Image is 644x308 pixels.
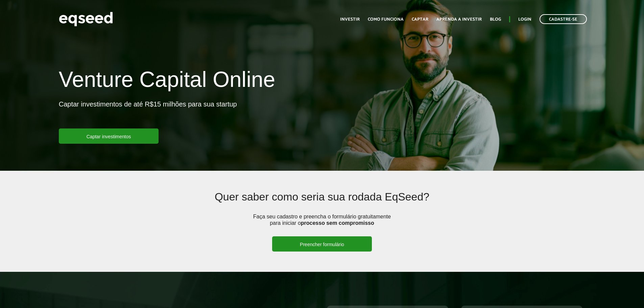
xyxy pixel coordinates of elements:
[59,128,159,144] a: Captar investimentos
[518,17,531,22] a: Login
[112,191,531,213] h2: Quer saber como seria sua rodada EqSeed?
[59,10,113,28] img: EqSeed
[412,17,428,22] a: Captar
[301,220,374,226] strong: processo sem compromisso
[251,213,393,236] p: Faça seu cadastro e preencha o formulário gratuitamente para iniciar o
[59,68,275,95] h1: Venture Capital Online
[340,17,360,22] a: Investir
[368,17,404,22] a: Como funciona
[436,17,482,22] a: Aprenda a investir
[540,14,587,24] a: Cadastre-se
[59,100,237,128] p: Captar investimentos de até R$15 milhões para sua startup
[272,236,372,252] a: Preencher formulário
[490,17,501,22] a: Blog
